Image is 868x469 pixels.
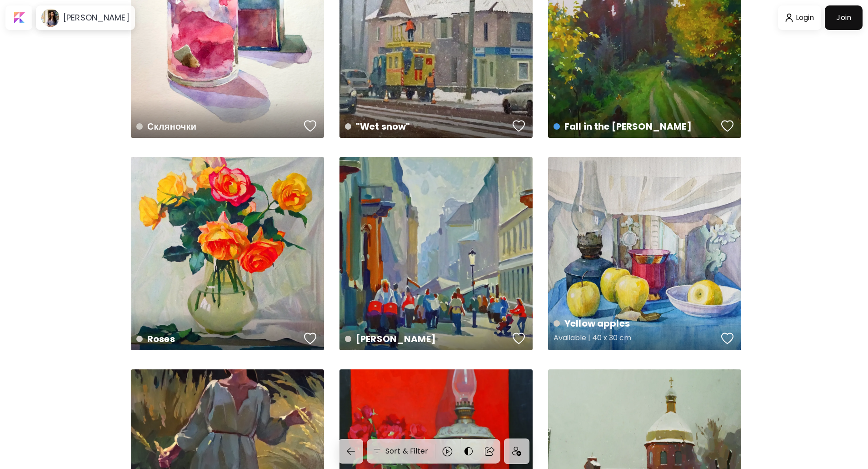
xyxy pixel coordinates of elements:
[512,447,521,456] img: icon
[136,332,301,346] h4: Roses
[339,439,363,464] button: back
[825,5,863,30] a: Join
[339,157,533,350] a: [PERSON_NAME]favoriteshttps://cdn.kaleido.art/CDN/Artwork/118584/Primary/medium.webp?updated=527300
[510,329,528,348] button: favorites
[345,446,356,457] img: back
[554,317,718,330] h4: Yellow apples
[719,117,736,135] button: favorites
[339,439,367,464] a: back
[554,330,718,348] h5: Available | 40 x 30 cm
[345,332,509,346] h4: [PERSON_NAME]
[63,12,130,23] h6: [PERSON_NAME]
[510,117,528,135] button: favorites
[548,157,741,350] a: Yellow applesAvailable | 40 x 30 cmfavoriteshttps://cdn.kaleido.art/CDN/Artwork/107520/Primary/me...
[136,120,301,133] h4: Скляночки
[719,329,736,348] button: favorites
[554,120,718,133] h4: Fall in the [PERSON_NAME]
[302,117,319,135] button: favorites
[302,329,319,348] button: favorites
[131,157,324,350] a: Rosesfavoriteshttps://cdn.kaleido.art/CDN/Artwork/127157/Primary/medium.webp?updated=570329
[385,446,429,457] h6: Sort & Filter
[345,120,509,133] h4: "Wet snow"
